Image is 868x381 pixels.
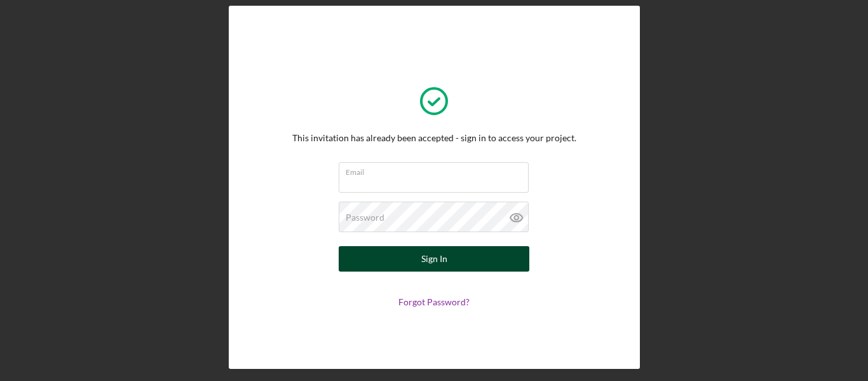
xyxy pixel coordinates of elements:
[421,246,447,272] div: Sign In
[339,246,529,272] button: Sign In
[292,133,576,143] div: This invitation has already been accepted - sign in to access your project.
[346,163,529,177] label: Email
[398,296,470,307] a: Forgot Password?
[346,212,384,223] label: Password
